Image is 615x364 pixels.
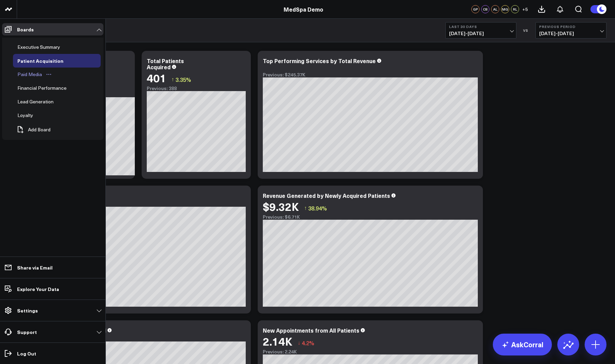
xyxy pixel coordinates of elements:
div: Previous: $245.37K [263,72,478,77]
div: Previous: $6.71K [263,214,478,220]
a: Financial PerformanceOpen board menu [13,81,81,95]
button: Previous Period[DATE]-[DATE] [535,22,606,39]
div: 2.14K [263,335,292,347]
a: Patient AcquisitionOpen board menu [13,54,78,68]
div: RL [511,5,519,13]
button: Add Board [13,122,54,137]
div: Total Patients Acquired [147,57,184,71]
a: Executive SummaryOpen board menu [13,40,75,54]
p: Support [17,329,37,335]
a: Lead GenerationOpen board menu [13,95,68,108]
p: Share via Email [17,265,53,270]
div: GP [471,5,480,13]
span: Add Board [28,127,51,132]
button: Open board menu [44,72,54,77]
p: Boards [17,27,34,32]
p: Settings [17,308,38,313]
div: AL [491,5,499,13]
div: Lead Generation [16,98,55,106]
div: Patient Acquisition [16,57,65,65]
span: 3.35% [175,76,191,83]
span: [DATE] - [DATE] [539,31,603,36]
span: ↓ [298,338,300,347]
div: Previous: 388 [147,86,246,91]
span: + 5 [522,7,528,12]
a: LoyaltyOpen board menu [13,108,48,122]
span: ↑ [304,204,307,213]
span: [DATE] - [DATE] [449,31,513,36]
div: Previous: 2.24K [263,349,478,354]
a: MedSpa Demo [284,5,323,13]
div: Revenue Generated by Newly Acquired Patients [263,192,390,199]
div: CB [481,5,489,13]
div: Executive Summary [16,43,62,51]
a: Paid MediaOpen board menu [13,68,57,81]
p: Explore Your Data [17,286,59,292]
a: Log Out [2,347,103,360]
div: Financial Performance [16,84,68,92]
b: Last 30 Days [449,25,513,29]
span: ↑ [171,75,174,84]
div: Loyalty [16,111,35,119]
b: Previous Period [539,25,603,29]
div: Top Performing Services by Total Revenue [263,57,376,64]
div: $9.32K [263,200,299,213]
div: VS [520,28,532,32]
a: AskCorral [493,334,552,355]
span: 4.2% [302,339,314,347]
p: Log Out [17,351,36,356]
div: New Appointments from All Patients [263,326,359,334]
button: Last 30 Days[DATE]-[DATE] [445,22,516,39]
div: 401 [147,72,166,84]
div: Paid Media [16,70,44,78]
div: MG [501,5,509,13]
button: +5 [521,5,529,13]
span: 38.94% [308,204,327,212]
